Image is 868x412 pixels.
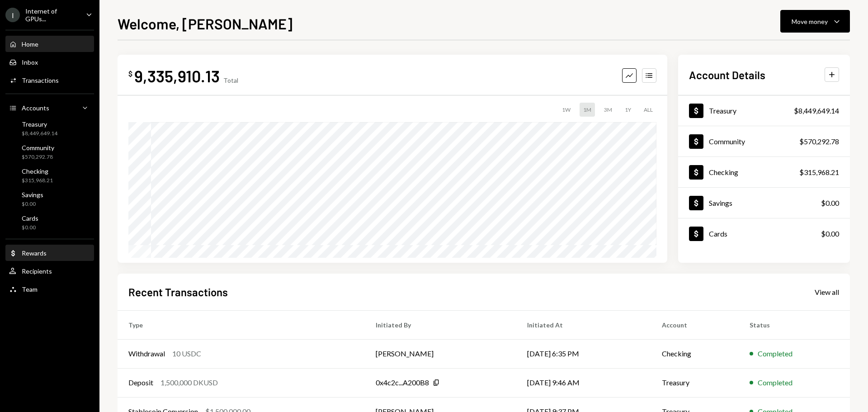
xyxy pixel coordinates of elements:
[5,54,94,70] a: Inbox
[22,144,54,152] div: Community
[118,310,365,339] th: Type
[22,249,47,257] div: Rewards
[22,40,38,48] div: Home
[22,214,38,222] div: Cards
[516,310,651,339] th: Initiated At
[128,69,132,78] div: $
[5,188,94,210] a: Savings$0.00
[22,191,43,199] div: Savings
[22,200,43,208] div: $0.00
[689,67,765,82] h2: Account Details
[25,7,79,23] div: Internet of GPUs...
[5,263,94,279] a: Recipients
[780,10,850,33] button: Move money
[5,8,20,22] div: I
[799,136,839,147] div: $570,292.78
[128,348,165,359] div: Withdrawal
[709,199,732,207] div: Savings
[792,17,828,26] div: Move money
[640,103,656,117] div: ALL
[22,58,38,66] div: Inbox
[134,66,220,86] div: 9,335,910.13
[128,377,153,388] div: Deposit
[5,281,94,297] a: Team
[22,104,49,112] div: Accounts
[815,288,839,297] div: View all
[22,224,38,232] div: $0.00
[160,377,218,388] div: 1,500,000 DKUSD
[5,118,94,139] a: Treasury$8,449,649.14
[651,339,739,368] td: Checking
[5,245,94,261] a: Rewards
[5,212,94,233] a: Cards$0.00
[815,287,839,297] a: View all
[22,285,38,293] div: Team
[22,267,52,275] div: Recipients
[22,76,59,84] div: Transactions
[580,103,595,117] div: 1M
[709,168,738,176] div: Checking
[118,14,292,33] h1: Welcome, [PERSON_NAME]
[758,348,793,359] div: Completed
[678,157,850,187] a: Checking$315,968.21
[22,130,57,137] div: $8,449,649.14
[5,36,94,52] a: Home
[709,229,727,238] div: Cards
[172,348,201,359] div: 10 USDC
[5,72,94,88] a: Transactions
[516,339,651,368] td: [DATE] 6:35 PM
[5,165,94,186] a: Checking$315,968.21
[128,284,228,299] h2: Recent Transactions
[709,137,745,146] div: Community
[22,177,53,185] div: $315,968.21
[600,103,616,117] div: 3M
[558,103,574,117] div: 1W
[22,167,53,175] div: Checking
[365,310,516,339] th: Initiated By
[821,198,839,208] div: $0.00
[709,106,736,115] div: Treasury
[678,218,850,249] a: Cards$0.00
[678,95,850,126] a: Treasury$8,449,649.14
[223,76,238,84] div: Total
[678,126,850,156] a: Community$570,292.78
[5,141,94,163] a: Community$570,292.78
[794,105,839,116] div: $8,449,649.14
[22,153,54,161] div: $570,292.78
[376,377,429,388] div: 0x4c2c...A200B8
[516,368,651,397] td: [DATE] 9:46 AM
[621,103,635,117] div: 1Y
[799,167,839,178] div: $315,968.21
[365,339,516,368] td: [PERSON_NAME]
[22,120,57,128] div: Treasury
[5,99,94,116] a: Accounts
[758,377,793,388] div: Completed
[821,228,839,239] div: $0.00
[678,188,850,218] a: Savings$0.00
[739,310,850,339] th: Status
[651,368,739,397] td: Treasury
[651,310,739,339] th: Account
